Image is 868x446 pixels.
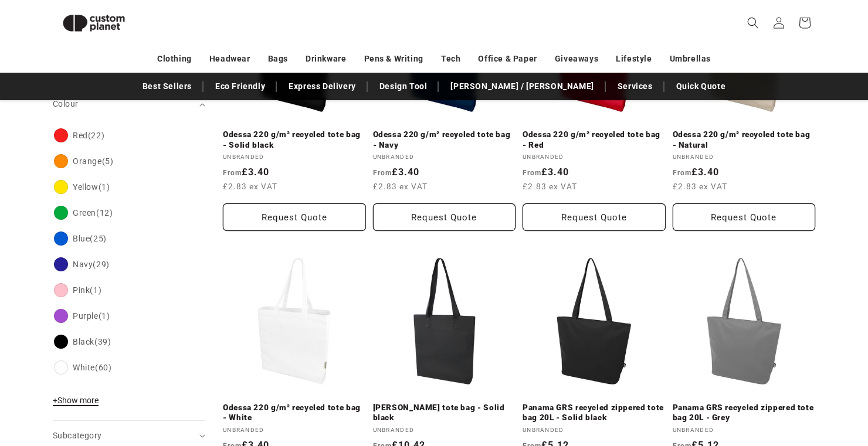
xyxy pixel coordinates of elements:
[364,49,423,69] a: Pens & Writing
[223,403,366,423] a: Odessa 220 g/m² recycled tote bag - White
[53,395,102,411] button: Show more
[223,203,366,231] button: Request Quote
[612,76,659,97] a: Services
[555,49,598,69] a: Giveaways
[53,431,101,440] span: Subcategory
[374,76,433,97] a: Design Tool
[478,49,537,69] a: Office & Paper
[373,203,516,231] button: Request Quote
[441,49,460,69] a: Tech
[673,203,816,231] button: Request Quote
[740,10,766,36] summary: Search
[268,49,288,69] a: Bags
[283,76,362,97] a: Express Delivery
[53,396,57,405] span: +
[53,396,99,405] span: Show more
[53,99,78,108] span: Colour
[306,49,346,69] a: Drinkware
[373,130,516,150] a: Odessa 220 g/m² recycled tote bag - Navy
[209,76,271,97] a: Eco Friendly
[670,76,732,97] a: Quick Quote
[523,130,666,150] a: Odessa 220 g/m² recycled tote bag - Red
[445,76,599,97] a: [PERSON_NAME] / [PERSON_NAME]
[616,49,652,69] a: Lifestyle
[53,89,205,119] summary: Colour (0 selected)
[209,49,250,69] a: Headwear
[53,5,135,42] img: Custom Planet
[670,49,711,69] a: Umbrellas
[223,130,366,150] a: Odessa 220 g/m² recycled tote bag - Solid black
[157,49,192,69] a: Clothing
[523,403,666,423] a: Panama GRS recycled zippered tote bag 20L - Solid black
[523,203,666,231] button: Request Quote
[667,319,868,446] iframe: Chat Widget
[137,76,198,97] a: Best Sellers
[373,403,516,423] a: [PERSON_NAME] tote bag - Solid black
[673,130,816,150] a: Odessa 220 g/m² recycled tote bag - Natural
